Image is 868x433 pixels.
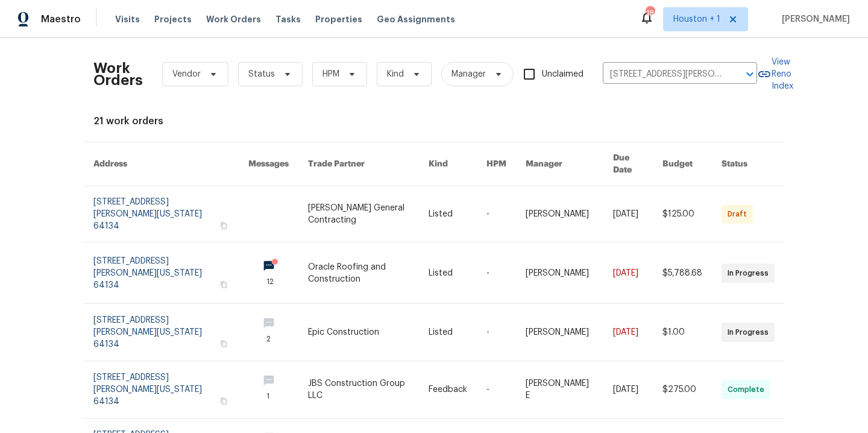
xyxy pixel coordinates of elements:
[322,68,339,80] span: HPM
[516,142,603,186] th: Manager
[516,361,603,419] td: [PERSON_NAME] E
[93,115,775,127] div: 21 work orders
[741,66,758,83] button: Open
[218,279,229,290] button: Copy Address
[516,186,603,242] td: [PERSON_NAME]
[298,304,419,361] td: Epic Construction
[419,142,477,186] th: Kind
[516,304,603,361] td: [PERSON_NAME]
[516,242,603,304] td: [PERSON_NAME]
[603,65,723,84] input: Enter in an address
[387,68,404,80] span: Kind
[172,68,201,80] span: Vendor
[298,142,419,186] th: Trade Partner
[419,186,477,242] td: Listed
[154,13,192,25] span: Projects
[218,396,229,406] button: Copy Address
[84,142,239,186] th: Address
[419,304,477,361] td: Listed
[712,142,784,186] th: Status
[477,304,516,361] td: -
[777,13,850,25] span: [PERSON_NAME]
[477,142,516,186] th: HPM
[477,361,516,419] td: -
[298,186,419,242] td: [PERSON_NAME] General Contracting
[41,13,81,25] span: Maestro
[93,62,143,86] h2: Work Orders
[673,13,720,25] span: Houston + 1
[646,7,654,19] div: 18
[542,68,583,81] span: Unclaimed
[206,13,261,25] span: Work Orders
[298,361,419,419] td: JBS Construction Group LLC
[653,142,712,186] th: Budget
[757,56,793,92] a: View Reno Index
[377,13,455,25] span: Geo Assignments
[477,186,516,242] td: -
[451,68,486,80] span: Manager
[248,68,275,80] span: Status
[477,242,516,304] td: -
[218,220,229,231] button: Copy Address
[298,242,419,304] td: Oracle Roofing and Construction
[115,13,140,25] span: Visits
[419,242,477,304] td: Listed
[603,142,653,186] th: Due Date
[315,13,362,25] span: Properties
[218,338,229,349] button: Copy Address
[419,361,477,419] td: Feedback
[239,142,298,186] th: Messages
[275,15,301,24] span: Tasks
